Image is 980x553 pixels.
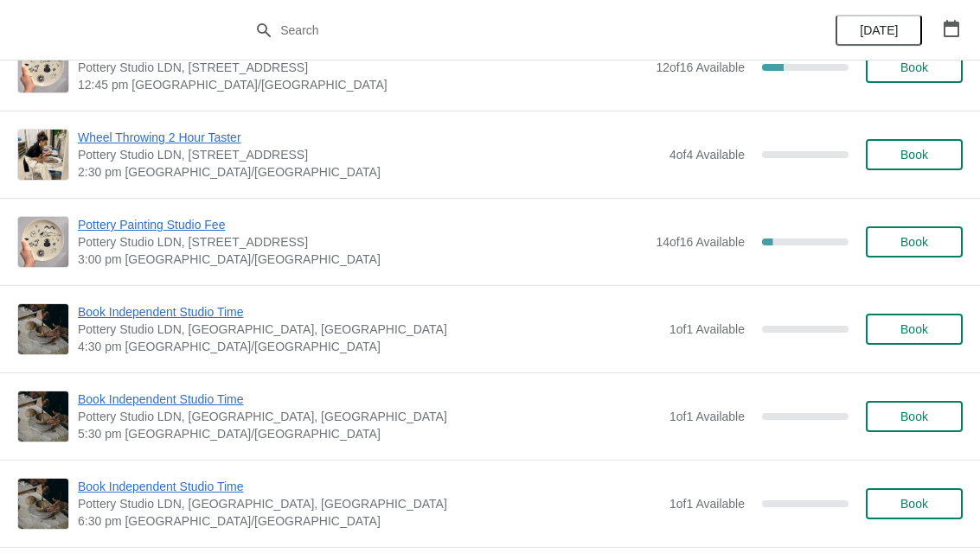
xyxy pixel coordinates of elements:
[279,15,735,46] input: Search
[669,410,745,423] span: 1 of 1 Available
[78,76,647,93] span: 12:45 pm [GEOGRAPHIC_DATA]/[GEOGRAPHIC_DATA]
[900,410,928,423] span: Book
[78,233,647,251] span: Pottery Studio LDN, [STREET_ADDRESS]
[78,321,661,338] span: Pottery Studio LDN, [GEOGRAPHIC_DATA], [GEOGRAPHIC_DATA]
[18,391,68,441] img: Book Independent Studio Time | Pottery Studio LDN, London, UK | 5:30 pm Europe/London
[900,322,928,336] span: Book
[656,60,745,74] span: 12 of 16 Available
[78,512,661,530] span: 6:30 pm [GEOGRAPHIC_DATA]/[GEOGRAPHIC_DATA]
[866,314,963,345] button: Book
[78,495,661,512] span: Pottery Studio LDN, [GEOGRAPHIC_DATA], [GEOGRAPHIC_DATA]
[78,425,661,442] span: 5:30 pm [GEOGRAPHIC_DATA]/[GEOGRAPHIC_DATA]
[78,59,647,76] span: Pottery Studio LDN, [STREET_ADDRESS]
[78,408,661,425] span: Pottery Studio LDN, [GEOGRAPHIC_DATA], [GEOGRAPHIC_DATA]
[836,15,922,46] button: [DATE]
[656,235,745,249] span: 14 of 16 Available
[18,130,68,180] img: Wheel Throwing 2 Hour Taster | Pottery Studio LDN, Unit 1.3, Building A4, 10 Monro Way, London, S...
[18,217,68,267] img: Pottery Painting Studio Fee | Pottery Studio LDN, Unit 1.3, Building A4, 10 Monro Way, London, SE...
[78,163,661,181] span: 2:30 pm [GEOGRAPHIC_DATA]/[GEOGRAPHIC_DATA]
[866,488,963,519] button: Book
[18,42,68,92] img: Pottery Painting Studio Fee | Pottery Studio LDN, Unit 1.3, Building A4, 10 Monro Way, London, SE...
[18,479,68,528] img: Book Independent Studio Time | Pottery Studio LDN, London, UK | 6:30 pm Europe/London
[78,338,661,355] span: 4:30 pm [GEOGRAPHIC_DATA]/[GEOGRAPHIC_DATA]
[78,478,661,495] span: Book Independent Studio Time
[866,139,963,170] button: Book
[18,304,68,353] img: Book Independent Studio Time | Pottery Studio LDN, London, UK | 4:30 pm Europe/London
[866,226,963,257] button: Book
[669,148,745,162] span: 4 of 4 Available
[860,23,898,37] span: [DATE]
[78,216,647,233] span: Pottery Painting Studio Fee
[866,401,963,432] button: Book
[900,235,928,249] span: Book
[900,60,928,74] span: Book
[78,303,661,321] span: Book Independent Studio Time
[669,497,745,511] span: 1 of 1 Available
[900,148,928,162] span: Book
[78,391,661,408] span: Book Independent Studio Time
[669,322,745,336] span: 1 of 1 Available
[900,497,928,511] span: Book
[866,52,963,83] button: Book
[78,251,647,268] span: 3:00 pm [GEOGRAPHIC_DATA]/[GEOGRAPHIC_DATA]
[78,129,661,146] span: Wheel Throwing 2 Hour Taster
[78,146,661,163] span: Pottery Studio LDN, [STREET_ADDRESS]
